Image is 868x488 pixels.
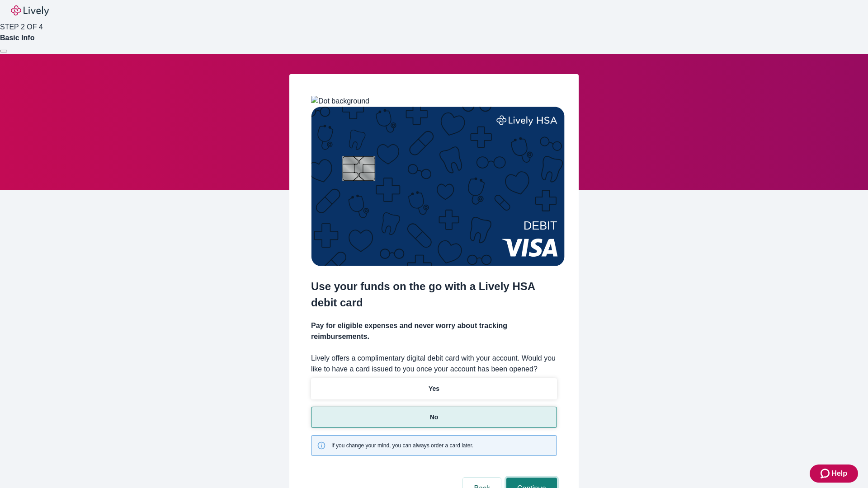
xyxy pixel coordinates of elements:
h4: Pay for eligible expenses and never worry about tracking reimbursements. [311,320,557,342]
button: Yes [311,378,557,399]
svg: Zendesk support icon [821,468,831,479]
img: Dot background [311,96,369,107]
label: Lively offers a complimentary digital debit card with your account. Would you like to have a card... [311,353,557,375]
img: Lively [11,5,49,16]
span: Help [831,468,847,479]
p: Yes [429,384,439,394]
img: Debit card [311,107,565,266]
button: No [311,407,557,428]
span: If you change your mind, you can always order a card later. [331,441,473,450]
button: Zendesk support iconHelp [810,465,858,483]
h2: Use your funds on the go with a Lively HSA debit card [311,278,557,311]
p: No [430,413,439,422]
